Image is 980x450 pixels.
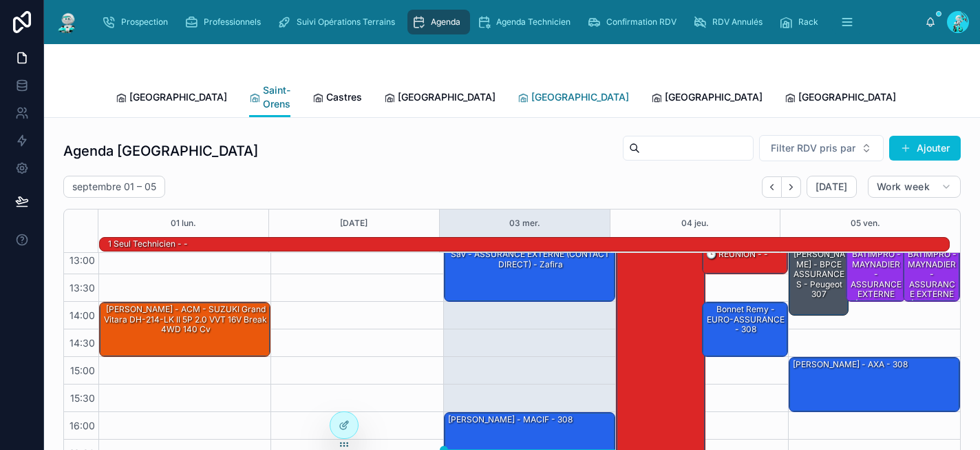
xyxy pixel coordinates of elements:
[807,176,857,198] button: [DATE]
[889,136,961,161] button: Ajouter
[447,248,614,271] div: sav - ASSURANCE EXTERNE (CONTACT DIRECT) - zafira
[55,11,80,33] img: App logo
[791,358,909,371] div: [PERSON_NAME] - AXA - 308
[789,358,959,411] div: [PERSON_NAME] - AXA - 308
[204,17,261,28] span: Professionnels
[496,17,571,28] span: Agenda Technicien
[846,247,905,301] div: BATIMPRO - MAYNADIER - ASSURANCE EXTERNE (CONTACT DIRECT) -
[651,85,763,112] a: [GEOGRAPHIC_DATA]
[98,10,178,34] a: Prospection
[180,10,270,34] a: Professionnels
[66,254,98,266] span: 13:00
[431,17,460,28] span: Agenda
[851,209,880,237] button: 05 ven.
[816,181,848,193] span: [DATE]
[689,10,772,34] a: RDV Annulés
[775,10,828,34] a: Rack
[263,83,290,111] span: Saint-Orens
[849,248,904,320] div: BATIMPRO - MAYNADIER - ASSURANCE EXTERNE (CONTACT DIRECT) -
[712,17,763,28] span: RDV Annulés
[66,282,98,294] span: 13:30
[66,337,98,349] span: 14:30
[63,141,258,161] h1: Agenda [GEOGRAPHIC_DATA]
[789,247,848,315] div: [PERSON_NAME] - BPCE ASSURANCES - Peugeot 307
[171,209,196,237] button: 01 lun.
[273,10,405,34] a: Suivi Opérations Terrains
[762,176,782,198] button: Back
[703,303,787,356] div: Bonnet Remy - EURO-ASSURANCE - 308
[107,237,189,251] div: 1 seul technicien - -
[785,85,896,112] a: [GEOGRAPHIC_DATA]
[116,85,227,112] a: [GEOGRAPHIC_DATA]
[66,420,98,431] span: 16:00
[100,303,270,356] div: [PERSON_NAME] - ACM - SUZUKI Grand Vitara DH-214-LK II 5P 2.0 VVT 16V Break 4WD 140 cv
[407,10,470,34] a: Agenda
[297,17,395,28] span: Suivi Opérations Terrains
[129,90,227,104] span: [GEOGRAPHIC_DATA]
[72,180,156,194] h2: septembre 01 – 05
[906,248,959,320] div: BATIMPRO - MAYNADIER - ASSURANCE EXTERNE (CONTACT DIRECT) -
[66,309,98,321] span: 14:00
[798,90,896,104] span: [GEOGRAPHIC_DATA]
[904,247,959,301] div: BATIMPRO - MAYNADIER - ASSURANCE EXTERNE (CONTACT DIRECT) -
[384,85,496,112] a: [GEOGRAPHIC_DATA]
[665,90,763,104] span: [GEOGRAPHIC_DATA]
[102,303,269,336] div: [PERSON_NAME] - ACM - SUZUKI Grand Vitara DH-214-LK II 5P 2.0 VVT 16V Break 4WD 140 cv
[398,90,496,104] span: [GEOGRAPHIC_DATA]
[877,181,930,193] span: Work week
[705,248,769,260] div: 🕒 RÉUNION - -
[312,85,362,112] a: Castres
[771,141,855,155] span: Filter RDV pris par
[868,176,961,198] button: Work week
[67,365,98,376] span: 15:00
[531,90,629,104] span: [GEOGRAPHIC_DATA]
[445,247,615,301] div: sav - ASSURANCE EXTERNE (CONTACT DIRECT) - zafira
[91,7,925,37] div: scrollable content
[509,209,540,237] button: 03 mer.
[705,303,787,336] div: Bonnet Remy - EURO-ASSURANCE - 308
[518,85,629,112] a: [GEOGRAPHIC_DATA]
[473,10,580,34] a: Agenda Technicien
[447,413,574,426] div: [PERSON_NAME] - MACIF - 308
[798,17,818,28] span: Rack
[703,247,787,274] div: 🕒 RÉUNION - -
[67,392,98,404] span: 15:30
[107,238,189,250] div: 1 seul technicien - -
[326,90,362,104] span: Castres
[791,248,847,300] div: [PERSON_NAME] - BPCE ASSURANCES - Peugeot 307
[681,209,709,237] button: 04 jeu.
[759,135,884,161] button: Select Button
[249,78,290,118] a: Saint-Orens
[340,209,367,237] button: [DATE]
[782,176,801,198] button: Next
[121,17,168,28] span: Prospection
[606,17,677,28] span: Confirmation RDV
[583,10,686,34] a: Confirmation RDV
